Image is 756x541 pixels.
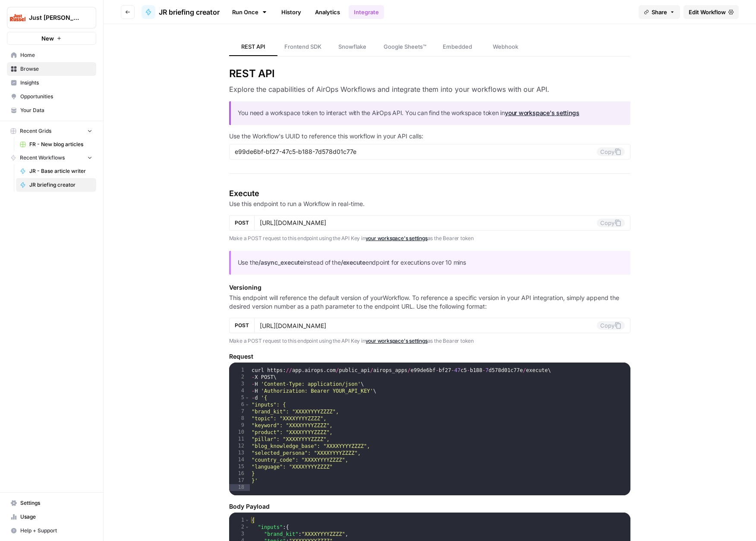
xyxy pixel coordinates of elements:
span: Toggle code folding, rows 2 through 12 [245,524,249,531]
a: Embedded [433,38,482,56]
h2: REST API [229,67,631,81]
h3: Explore the capabilities of AirOps Workflows and integrate them into your workflows with our API. [229,84,631,94]
button: New [7,32,96,45]
a: Edit Workflow [684,5,739,19]
span: JR briefing creator [29,181,92,189]
a: Insights [7,76,96,90]
a: your workspace's settings [365,235,428,241]
h4: Execute [229,188,631,200]
span: Help + Support [20,527,92,535]
span: Edit Workflow [689,8,726,16]
span: Toggle code folding, rows 1 through 13 [245,517,249,524]
a: Opportunities [7,90,96,103]
div: 3 [229,381,250,388]
a: REST API [229,38,277,56]
a: Settings [7,496,96,510]
div: 15 [229,463,250,470]
div: 9 [229,422,250,429]
strong: /async_execute [258,259,303,266]
span: Toggle code folding, rows 5 through 17 [245,394,249,401]
a: Snowflake [328,38,377,56]
a: Integrate [349,5,384,19]
span: POST [235,219,249,227]
button: Copy [597,147,625,156]
div: 2 [229,374,250,381]
a: JR briefing creator [142,5,220,19]
a: History [276,5,306,19]
p: Use the instead of the endpoint for executions over 10 mins [238,258,624,268]
a: Your Data [7,103,96,117]
div: 12 [229,443,250,450]
span: Google Sheets™ [384,42,426,51]
h5: Request [229,352,631,361]
h5: Versioning [229,283,631,292]
div: 1 [229,517,250,524]
a: your workspace's settings [365,338,428,344]
div: 14 [229,457,250,463]
button: Copy [597,321,625,330]
p: You need a workspace token to interact with the AirOps API. You can find the workspace token in [238,108,624,118]
div: 1 [229,367,250,374]
div: 18 [229,484,250,491]
a: Run Once [227,5,273,19]
p: Use this endpoint to run a Workflow in real-time. [229,200,631,208]
span: Embedded [443,42,472,51]
span: Just [PERSON_NAME] [29,13,81,22]
button: Copy [597,219,625,227]
button: Workspace: Just Russel [7,7,96,28]
span: Opportunities [20,93,92,100]
a: JR - Base article writer [16,164,96,178]
div: 2 [229,524,250,531]
a: Webhook [482,38,530,56]
div: 17 [229,477,250,484]
a: Google Sheets™ [377,38,433,56]
span: Usage [20,513,92,521]
span: Browse [20,65,92,73]
div: 5 [229,394,250,401]
span: FR - New blog articles [29,141,92,148]
span: POST [235,322,249,329]
a: your workspace's settings [505,109,579,116]
div: 13 [229,450,250,457]
h5: Body Payload [229,502,631,511]
a: Browse [7,62,96,76]
span: Home [20,51,92,59]
a: Home [7,48,96,62]
span: Toggle code folding, rows 6 through 16 [245,401,249,408]
span: New [41,34,54,43]
span: Insights [20,79,92,87]
button: Share [639,5,680,19]
div: 7 [229,408,250,415]
span: JR briefing creator [159,7,220,17]
span: Share [652,8,667,16]
p: Make a POST request to this endpoint using the API Key in as the Bearer token [229,234,631,243]
button: Recent Grids [7,125,96,138]
a: Usage [7,510,96,524]
button: Recent Workflows [7,151,96,164]
div: 11 [229,436,250,443]
span: Your Data [20,106,92,114]
img: Just Russel Logo [10,10,25,25]
button: Help + Support [7,524,96,538]
div: 3 [229,531,250,538]
div: 10 [229,429,250,436]
span: Recent Grids [20,127,51,135]
div: 4 [229,388,250,394]
a: JR briefing creator [16,178,96,192]
a: Analytics [310,5,345,19]
div: 16 [229,470,250,477]
span: JR - Base article writer [29,167,92,175]
span: Settings [20,499,92,507]
p: Make a POST request to this endpoint using the API Key in as the Bearer token [229,337,631,345]
div: 6 [229,401,250,408]
span: Recent Workflows [20,154,65,162]
a: FR - New blog articles [16,138,96,151]
p: This endpoint will reference the default version of your Workflow . To reference a specific versi... [229,294,631,311]
span: REST API [241,42,265,51]
div: 8 [229,415,250,422]
p: Use the Workflow's UUID to reference this workflow in your API calls: [229,132,631,141]
strong: /execute [341,259,365,266]
span: Webhook [493,42,518,51]
span: Frontend SDK [284,42,321,51]
span: Snowflake [338,42,366,51]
